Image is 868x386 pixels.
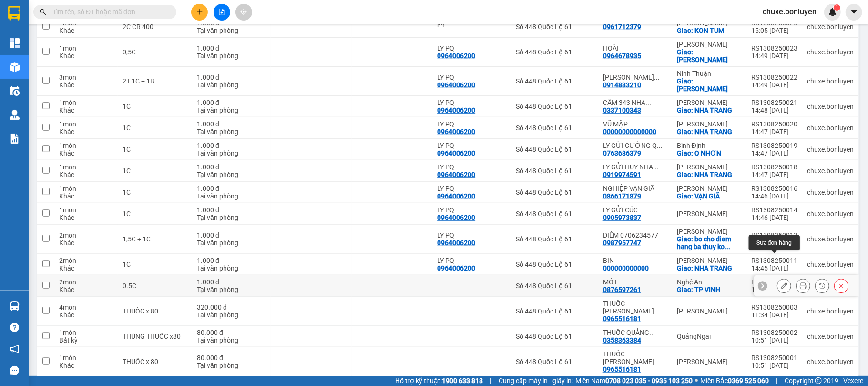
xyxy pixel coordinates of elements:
[603,214,641,221] div: 0905973837
[59,336,113,344] div: Bất kỳ
[516,210,593,218] div: Số 448 Quốc Lộ 61
[751,106,797,114] div: 14:48 [DATE]
[10,366,19,375] span: message
[603,350,667,365] div: THUỐC GIA LAI
[8,6,20,21] img: logo-vxr
[603,365,641,373] div: 0965516181
[197,128,266,136] div: Tại văn phòng
[197,257,266,264] div: 1.000 đ
[807,146,854,153] div: chuxe.bonluyen
[654,73,660,81] span: ...
[751,278,797,286] div: RS1308250008
[728,377,769,385] strong: 0369 525 060
[751,303,797,311] div: RS1308250003
[677,333,742,340] div: QuảngNgãi
[807,333,854,340] div: chuxe.bonluyen
[437,142,506,149] div: LY PQ
[751,120,797,128] div: RS1308250020
[751,286,797,293] div: 14:44 [DATE]
[828,8,837,16] img: icon-new-feature
[516,261,593,268] div: Số 448 Quốc Lộ 61
[777,279,791,293] div: Sửa đơn hàng
[197,27,266,34] div: Tại văn phòng
[123,333,188,340] div: THÙNG THUỐC x80
[197,163,266,171] div: 1.000 đ
[835,4,838,11] span: 1
[10,323,19,332] span: question-circle
[437,171,475,178] div: 0964006200
[10,86,20,96] img: warehouse-icon
[437,99,506,106] div: LY PQ
[751,171,797,178] div: 14:47 [DATE]
[603,149,641,157] div: 0763686379
[197,73,266,81] div: 1.000 đ
[123,261,188,268] div: 1C
[850,8,858,16] span: caret-down
[59,81,113,89] div: Khác
[751,231,797,239] div: RS1308250013
[751,362,797,369] div: 10:51 [DATE]
[197,171,266,178] div: Tại văn phòng
[751,27,797,34] div: 15:05 [DATE]
[59,231,113,239] div: 2 món
[59,257,113,264] div: 2 món
[59,239,113,247] div: Khác
[437,257,506,264] div: LY PQ
[603,329,667,336] div: THUỐC QUẢNG NGÃI
[755,6,824,18] span: chuxe.bonluyen
[516,235,593,243] div: Số 448 Quốc Lộ 61
[807,124,854,132] div: chuxe.bonluyen
[751,185,797,192] div: RS1308250016
[603,81,641,89] div: 0914883210
[677,149,742,157] div: Giao: Q NHƠN
[603,52,641,60] div: 0964678935
[725,243,730,250] span: ...
[751,99,797,106] div: RS1308250021
[516,358,593,365] div: Số 448 Quốc Lộ 61
[751,81,797,89] div: 14:49 [DATE]
[123,235,188,243] div: 1,5C + 1C
[59,264,113,272] div: Khác
[751,44,797,52] div: RS1308250023
[59,185,113,192] div: 1 món
[516,307,593,315] div: Số 448 Quốc Lộ 61
[751,264,797,272] div: 14:45 [DATE]
[603,106,641,114] div: 0337100343
[575,376,693,386] span: Miền Nam
[123,77,188,85] div: 2T 1C + 1B
[197,278,266,286] div: 1.000 đ
[437,239,475,247] div: 0964006200
[437,106,475,114] div: 0964006200
[677,286,742,293] div: Giao: TP VINH
[59,354,113,362] div: 1 món
[123,146,188,153] div: 1C
[59,44,113,52] div: 1 món
[197,311,266,319] div: Tại văn phòng
[59,163,113,171] div: 1 món
[197,231,266,239] div: 1.000 đ
[603,315,641,323] div: 0965516181
[10,110,20,120] img: warehouse-icon
[603,120,667,128] div: VŨ MẬP
[197,264,266,272] div: Tại văn phòng
[776,376,777,386] span: |
[197,206,266,214] div: 1.000 đ
[437,73,506,81] div: LY PQ
[5,5,138,41] li: Bốn Luyện Express
[516,333,593,340] div: Số 448 Quốc Lộ 61
[657,142,663,149] span: ...
[751,142,797,149] div: RS1308250019
[52,7,165,17] input: Tìm tên, số ĐT hoặc mã đơn
[123,188,188,196] div: 1C
[516,167,593,175] div: Số 448 Quốc Lộ 61
[59,52,113,60] div: Khác
[437,44,506,52] div: LY PQ
[197,99,266,106] div: 1.000 đ
[807,307,854,315] div: chuxe.bonluyen
[603,192,641,200] div: 0866171879
[751,336,797,344] div: 10:51 [DATE]
[59,362,113,369] div: Khác
[197,336,266,344] div: Tại văn phòng
[677,192,742,200] div: Giao: VẠN GIÃ
[751,354,797,362] div: RS1308250001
